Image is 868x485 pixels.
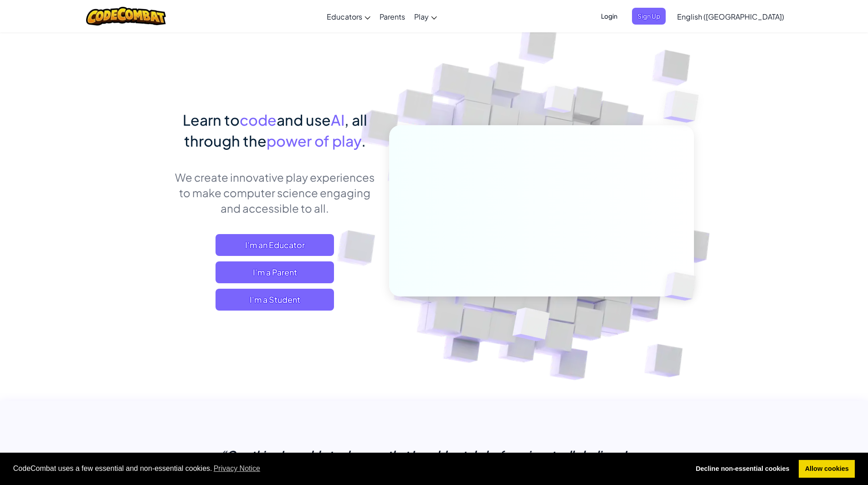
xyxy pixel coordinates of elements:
span: Play [414,12,429,21]
a: I'm an Educator [216,234,334,256]
span: English ([GEOGRAPHIC_DATA]) [677,12,784,21]
span: power of play [267,132,361,150]
span: CodeCombat uses a few essential and non-essential cookies. [13,462,683,475]
img: Overlap cubes [527,68,592,136]
span: and use [277,111,331,129]
span: . [361,132,366,150]
a: I'm a Parent [216,261,334,283]
a: Parents [375,4,410,29]
a: English ([GEOGRAPHIC_DATA]) [673,4,789,29]
img: Overlap cubes [490,288,571,364]
p: We create innovative play experiences to make computer science engaging and accessible to all. [175,169,375,216]
a: Play [410,4,442,29]
span: code [240,111,277,129]
img: Overlap cubes [645,68,724,145]
img: CodeCombat logo [86,7,166,26]
button: I'm a Student [216,289,334,311]
p: “One thing I am able to do now, that I could not do before, is actually believe I can code.” [206,447,662,478]
span: Learn to [183,111,240,129]
button: Login [596,8,623,25]
img: Overlap cubes [649,253,717,320]
a: learn more about cookies [212,462,262,475]
a: deny cookies [689,460,796,478]
a: Educators [322,4,375,29]
span: AI [331,111,344,129]
span: Educators [327,12,362,21]
a: allow cookies [799,460,855,478]
button: Sign Up [632,8,666,25]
